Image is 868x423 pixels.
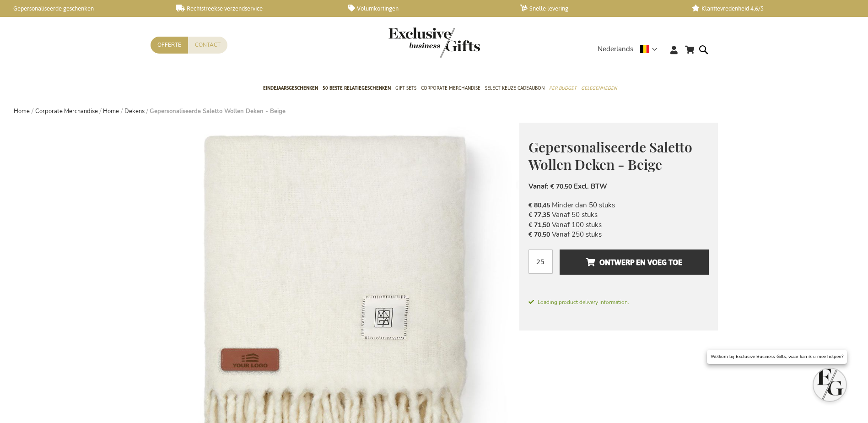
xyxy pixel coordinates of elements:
[124,107,145,115] a: Dekens
[150,107,286,115] strong: Gepersonaliseerde Saletto Wollen Deken - Beige
[692,5,849,12] a: Klanttevredenheid 4,6/5
[421,83,480,93] span: Corporate Merchandise
[263,83,318,93] span: Eindejaarsgeschenken
[528,182,549,191] span: Vanaf:
[528,230,550,239] span: € 70,50
[550,182,572,191] span: € 70,50
[528,220,709,230] li: Vanaf 100 stuks
[528,249,553,274] input: Aantal
[188,37,227,54] a: Contact
[560,249,708,275] button: Ontwerp en voeg toe
[520,5,677,12] a: Snelle levering
[528,138,692,174] span: Gepersonaliseerde Saletto Wollen Deken - Beige
[598,44,633,54] span: Nederlands
[395,83,416,93] span: Gift Sets
[549,83,577,93] span: Per Budget
[528,211,550,219] span: € 77,35
[574,182,607,191] span: Excl. BTW
[528,201,709,210] li: Minder dan 50 stuks
[598,44,663,54] div: Nederlands
[528,230,709,239] li: Vanaf 250 stuks
[528,201,550,210] span: € 80,45
[586,255,682,270] span: Ontwerp en voeg toe
[388,27,480,58] img: Exclusive Business gifts logo
[528,221,550,229] span: € 71,50
[388,27,434,58] a: store logo
[176,5,333,12] a: Rechtstreekse verzendservice
[581,83,617,93] span: Gelegenheden
[528,298,709,306] span: Loading product delivery information.
[14,107,30,115] a: Home
[348,5,505,12] a: Volumkortingen
[35,107,98,115] a: Corporate Merchandise
[323,83,391,93] span: 50 beste relatiegeschenken
[151,37,188,54] a: Offerte
[528,210,709,220] li: Vanaf 50 stuks
[485,83,545,93] span: Select Keuze Cadeaubon
[5,5,162,12] a: Gepersonaliseerde geschenken
[103,107,119,115] a: Home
